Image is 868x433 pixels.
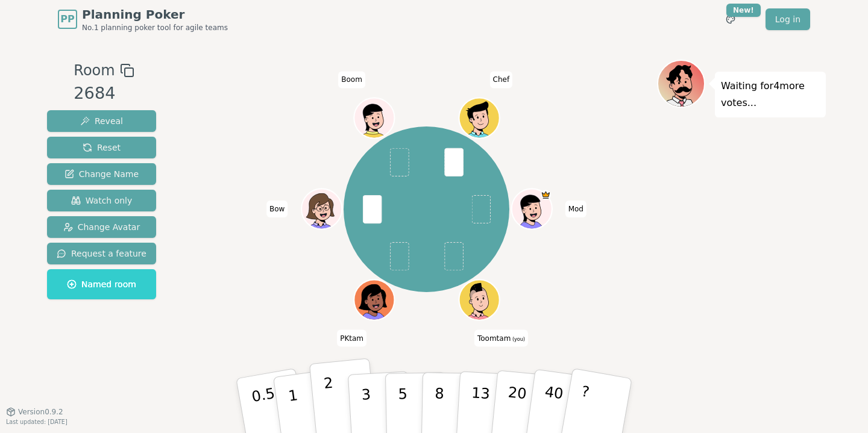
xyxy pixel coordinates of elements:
span: Room [74,60,115,81]
span: Click to change your name [490,71,513,88]
div: New! [726,4,761,17]
span: Request a feature [57,248,146,260]
span: PP [60,12,74,26]
span: Last updated: [DATE] [6,419,68,425]
button: Request a feature [47,243,156,264]
button: Reset [47,137,156,158]
button: Version0.9.2 [6,407,63,417]
span: Click to change your name [474,330,528,347]
span: Click to change your name [338,71,365,88]
span: Change Name [64,168,139,180]
span: Planning Poker [82,6,228,23]
button: Reveal [47,110,156,132]
button: Named room [47,269,156,299]
span: Reveal [80,115,123,127]
span: Click to change your name [565,201,587,217]
button: Watch only [47,190,156,211]
span: No.1 planning poker tool for agile teams [82,23,228,33]
span: Watch only [71,195,133,207]
span: Change Avatar [63,221,140,233]
button: New! [720,8,741,30]
a: PPPlanning PokerNo.1 planning poker tool for agile teams [58,6,228,33]
span: Mod is the host [541,190,551,201]
span: (you) [511,337,525,342]
span: Version 0.9.2 [18,407,63,417]
span: Click to change your name [266,201,288,217]
button: Change Name [47,163,156,185]
span: Click to change your name [337,330,366,347]
span: Reset [83,142,121,154]
p: Waiting for 4 more votes... [721,78,820,111]
span: Named room [67,278,136,290]
a: Log in [766,8,810,30]
div: 2684 [74,81,134,106]
button: Click to change your avatar [460,281,498,319]
button: Change Avatar [47,216,156,238]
